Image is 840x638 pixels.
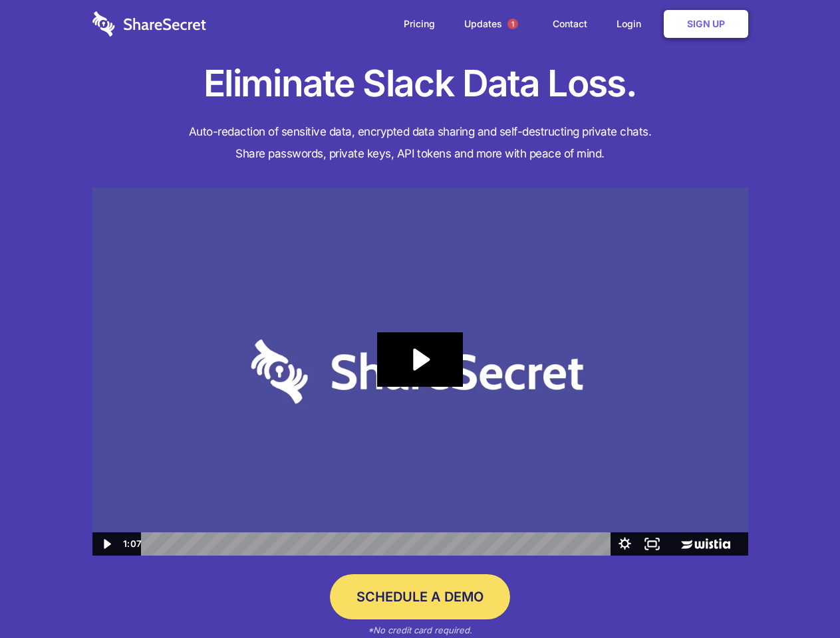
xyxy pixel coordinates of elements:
button: Play Video [92,532,120,556]
a: Pricing [390,3,448,45]
img: logo-wordmark-white-trans-d4663122ce5f474addd5e946df7df03e33cb6a1c49d2221995e7729f52c070b2.svg [92,11,206,37]
a: Contact [539,3,601,45]
h4: Auto-redaction of sensitive data, encrypted data sharing and self-destructing private chats. Shar... [92,121,748,165]
h1: Eliminate Slack Data Loss. [92,60,748,108]
img: Sharesecret [92,187,748,556]
a: Login [603,3,661,45]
